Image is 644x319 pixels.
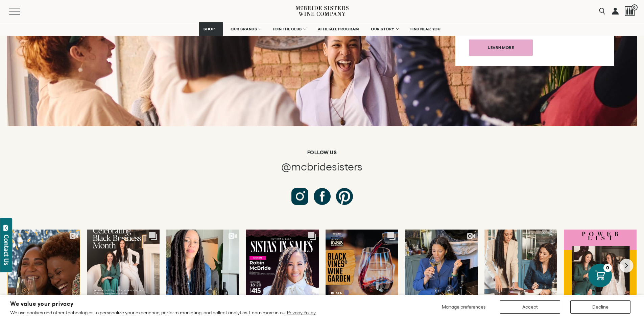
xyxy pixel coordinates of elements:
[204,27,215,31] span: SHOP
[287,310,316,315] a: Privacy Policy.
[410,27,441,31] span: FIND NEAR YOU
[631,4,638,10] span: 0
[9,8,33,15] button: Mobile Menu Trigger
[226,22,265,36] a: OUR BRANDS
[10,301,316,307] h2: We value your privacy
[406,22,445,36] a: FIND NEAR YOU
[273,27,302,31] span: JOIN THE CLUB
[564,230,637,301] a: We’re honored to be named to the 2025 Cherry Bombe Power List alongside so ma...
[281,161,362,172] span: @mcbridesisters
[438,300,490,314] button: Manage preferences
[371,27,395,31] span: OUR STORY
[54,150,590,156] h6: Follow us
[291,188,308,205] a: Follow us on Instagram
[3,235,10,265] div: Contact Us
[366,22,403,36] a: OUR STORY
[405,230,478,301] a: You asked. We delivered. Ever since launching Black Girl Magic Wines Wines in...
[246,230,318,301] a: Keynote announcement! Welcome @mcbridesisters to @sistasinsales! She started...
[476,41,526,54] span: Learn more
[313,22,363,36] a: AFFILIATE PROGRAM
[318,27,359,31] span: AFFILIATE PROGRAM
[484,230,557,301] a: It's almost time 🤫 Hint: Y'all have been asking for this non-stop since we ...
[7,230,80,301] a: On August 16, join us at KQED for Fresh Glass Uncorked, an evening of wine, c...
[166,230,239,301] a: It’s my birthday month, and I want to invite you to join our wine club family...
[326,230,398,301] a: The Black Vines®️ Wine Garden is back and pouring better than ever. 🍷✨ Join...
[199,22,223,36] a: SHOP
[442,304,485,310] span: Manage preferences
[87,230,160,301] a: Every August, we raise a glass for Black Business Month, but this year it hit...
[620,259,634,272] button: Next slide
[603,264,612,272] div: 0
[500,300,560,314] button: Accept
[268,22,310,36] a: JOIN THE CLUB
[469,39,533,56] a: Learn more
[10,310,316,316] p: We use cookies and other technologies to personalize your experience, perform marketing, and coll...
[570,300,630,314] button: Decline
[231,27,257,31] span: OUR BRANDS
